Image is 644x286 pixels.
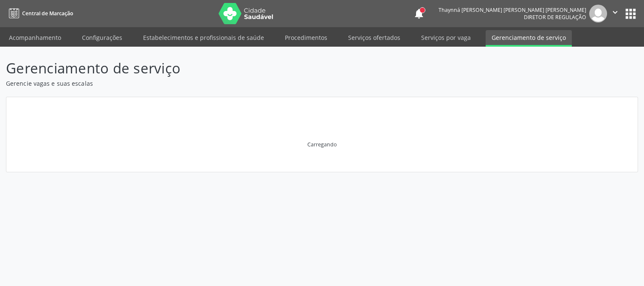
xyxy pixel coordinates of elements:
[415,30,477,45] a: Serviços por vaga
[307,141,337,148] div: Carregando
[589,5,607,22] img: img
[6,79,448,88] p: Gerencie vagas e suas escalas
[623,6,638,21] button: apps
[524,14,586,21] span: Diretor de regulação
[76,30,128,45] a: Configurações
[22,10,73,17] span: Central de Marcação
[486,30,572,47] a: Gerenciamento de serviço
[6,58,448,79] p: Gerenciamento de serviço
[3,30,67,45] a: Acompanhamento
[279,30,333,45] a: Procedimentos
[342,30,406,45] a: Serviços ofertados
[6,6,73,20] a: Central de Marcação
[439,6,586,14] div: Thaynná [PERSON_NAME] [PERSON_NAME] [PERSON_NAME]
[610,8,620,17] i: 
[607,5,623,22] button: 
[413,8,425,20] button: notifications
[137,30,270,45] a: Estabelecimentos e profissionais de saúde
